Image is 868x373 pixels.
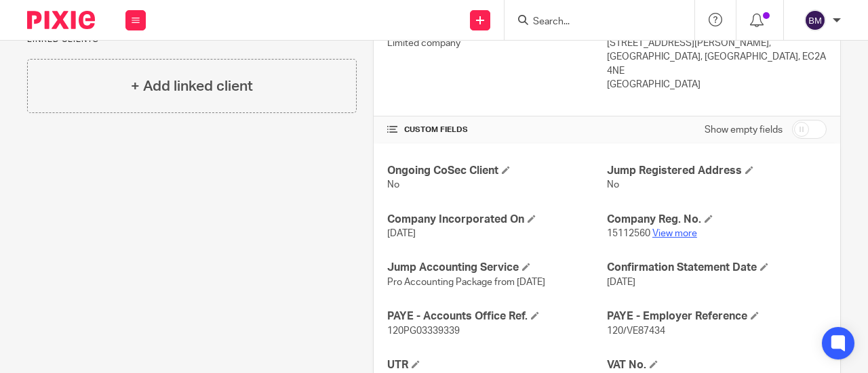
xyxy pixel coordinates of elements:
[652,229,697,238] a: View more
[532,16,654,28] input: Search
[705,123,783,137] label: Show empty fields
[387,326,460,336] span: 120PG03339339
[607,278,635,287] span: [DATE]
[607,164,827,178] h4: Jump Registered Address
[387,125,607,135] h4: CUSTOM FIELDS
[607,229,650,238] span: 15112560
[607,213,827,227] h4: Company Reg. No.
[387,309,607,324] h4: PAYE - Accounts Office Ref.
[387,358,607,372] h4: UTR
[607,78,827,91] p: [GEOGRAPHIC_DATA]
[607,50,827,78] p: [GEOGRAPHIC_DATA], [GEOGRAPHIC_DATA], EC2A 4NE
[387,164,607,178] h4: Ongoing CoSec Client
[804,9,826,31] img: svg%3E
[387,37,607,50] p: Limited company
[607,358,827,372] h4: VAT No.
[27,11,95,29] img: Pixie
[607,261,827,275] h4: Confirmation Statement Date
[387,278,545,287] span: Pro Accounting Package from [DATE]
[607,309,827,324] h4: PAYE - Employer Reference
[387,261,607,275] h4: Jump Accounting Service
[607,326,665,336] span: 120/VE87434
[131,76,253,97] h4: + Add linked client
[607,180,619,190] span: No
[387,229,416,238] span: [DATE]
[387,180,399,190] span: No
[607,37,827,50] p: [STREET_ADDRESS][PERSON_NAME],
[387,213,607,227] h4: Company Incorporated On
